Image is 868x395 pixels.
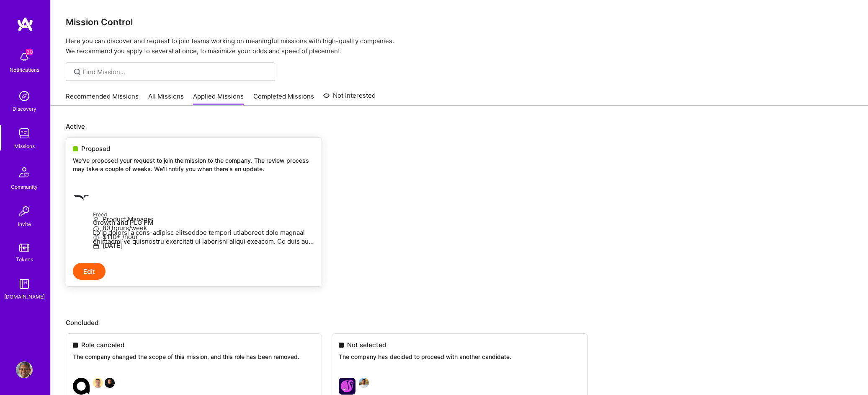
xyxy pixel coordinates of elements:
p: Active [66,122,853,131]
img: AnyTeam company logo [73,378,90,395]
h3: Mission Control [66,17,853,27]
div: Tokens [16,255,33,264]
p: [DATE] [93,241,315,250]
img: bell [16,49,33,65]
a: Freed company logoFreedGrowth and PLG PMLo'ip dolorsi a cons-adipisc elitseddoe tempori utlaboree... [66,183,322,263]
div: Invite [18,220,31,229]
a: All Missions [148,92,184,106]
a: Not Interested [323,91,376,106]
img: tokens [19,244,29,252]
div: Notifications [10,65,39,74]
img: James Touhey [105,378,115,388]
img: Community [14,162,34,182]
p: Product Manager [93,215,315,223]
p: The company changed the scope of this mission, and this role has been removed. [73,353,315,361]
button: Edit [73,263,106,280]
div: Community [11,182,38,191]
div: Missions [14,142,35,151]
img: guide book [16,275,33,292]
i: icon MoneyGray [93,234,99,241]
span: 30 [26,49,33,55]
p: 80 hours/week [93,223,315,232]
i: icon Calendar [93,243,99,249]
a: Recommended Missions [66,92,139,106]
p: We've proposed your request to join the mission to the company. The review process may take a cou... [73,156,315,173]
img: teamwork [16,125,33,142]
span: Proposed [81,144,110,153]
p: $110+ /hour [93,232,315,241]
i: icon SearchGrey [72,67,82,77]
i: icon Applicant [93,217,99,223]
input: Find Mission... [82,68,269,76]
img: logo [17,17,33,32]
p: Concluded [66,318,853,327]
img: User Avatar [16,361,33,378]
p: Here you can discover and request to join teams working on meaningful missions with high-quality ... [66,36,853,56]
div: [DOMAIN_NAME] [4,292,45,301]
img: Freed company logo [73,190,90,206]
span: Role canceled [81,340,124,349]
a: Applied Missions [193,92,244,106]
img: Invite [16,203,33,220]
i: icon Clock [93,226,99,232]
img: Souvik Basu [93,378,103,388]
img: discovery [16,88,33,104]
div: Discovery [13,104,36,113]
a: Completed Missions [253,92,314,106]
a: User Avatar [14,361,35,378]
